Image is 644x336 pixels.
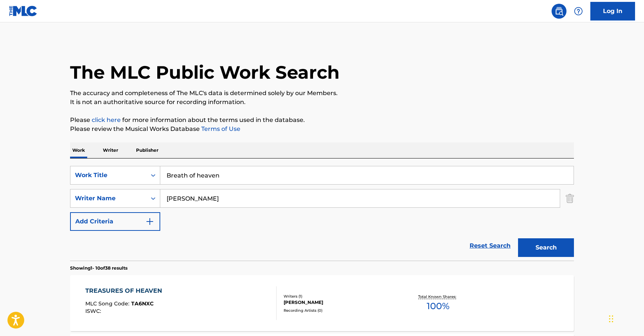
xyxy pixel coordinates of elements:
[85,308,103,314] span: ISWC :
[200,125,240,132] a: Terms of Use
[70,61,340,84] h1: The MLC Public Work Search
[134,142,161,158] p: Publisher
[70,125,574,134] p: Please review the Musical Works Database
[555,7,563,16] img: search
[566,189,574,208] img: Delete Criterion
[9,6,38,16] img: MLC Logo
[92,116,121,123] a: click here
[85,286,166,295] div: TREASURES OF HEAVEN
[75,194,142,203] div: Writer Name
[85,300,131,307] span: MLC Song Code :
[418,294,458,299] p: Total Known Shares:
[70,98,574,107] p: It is not an authoritative source for recording information.
[427,299,449,313] span: 100 %
[590,2,635,21] a: Log In
[70,212,160,231] button: Add Criteria
[552,4,566,19] a: Public Search
[101,142,120,158] p: Writer
[70,116,574,125] p: Please for more information about the terms used in the database.
[70,265,127,271] p: Showing 1 - 10 of 38 results
[518,238,574,257] button: Search
[466,238,514,254] a: Reset Search
[145,217,154,226] img: 9d2ae6d4665cec9f34b9.svg
[70,89,574,98] p: The accuracy and completeness of The MLC's data is determined solely by our Members.
[75,171,142,180] div: Work Title
[70,142,87,158] p: Work
[574,7,583,16] img: help
[70,166,574,261] form: Search Form
[609,308,613,330] div: Drag
[284,299,396,306] div: [PERSON_NAME]
[131,300,154,307] span: TA6NXC
[571,4,586,19] div: Help
[284,293,396,299] div: Writers ( 1 )
[70,275,574,331] a: TREASURES OF HEAVENMLC Song Code:TA6NXCISWC:Writers (1)[PERSON_NAME]Recording Artists (0)Total Kn...
[284,308,396,313] div: Recording Artists ( 0 )
[607,300,644,336] iframe: Chat Widget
